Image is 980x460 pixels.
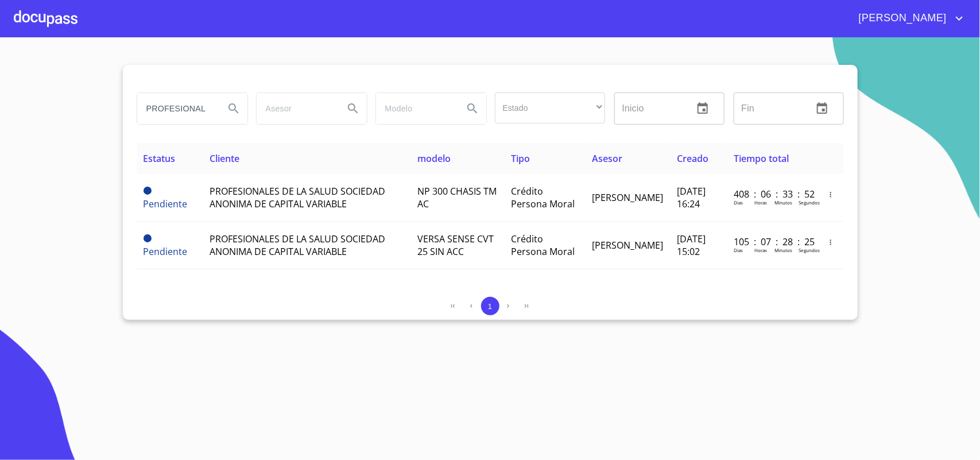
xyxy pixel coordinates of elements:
span: [PERSON_NAME] [850,9,952,28]
span: Asesor [592,152,623,165]
button: Search [220,95,247,122]
span: VERSA SENSE CVT 25 SIN ACC [417,233,494,258]
p: Horas [754,199,767,206]
input: search [137,93,215,124]
p: Minutos [774,247,792,253]
span: Pendiente [144,187,152,195]
span: PROFESIONALES DE LA SALUD SOCIEDAD ANONIMA DE CAPITAL VARIABLE [210,185,385,210]
button: account of current user [850,9,966,28]
button: Search [459,95,486,122]
button: Search [339,95,367,122]
span: PROFESIONALES DE LA SALUD SOCIEDAD ANONIMA DE CAPITAL VARIABLE [210,233,385,258]
p: Segundos [799,247,820,253]
p: 408 : 06 : 33 : 52 [734,188,811,200]
p: Dias [734,247,743,253]
span: Cliente [210,152,239,165]
span: Crédito Persona Moral [511,233,575,258]
span: Tipo [511,152,530,165]
span: modelo [417,152,451,165]
p: Dias [734,199,743,206]
p: 105 : 07 : 28 : 25 [734,235,811,248]
input: search [376,93,454,124]
span: Pendiente [144,245,188,258]
div: ​ [495,92,605,123]
span: Creado [677,152,709,165]
span: [DATE] 16:24 [677,185,706,210]
span: Crédito Persona Moral [511,185,575,210]
p: Horas [754,247,767,253]
span: [PERSON_NAME] [592,191,664,204]
p: Segundos [799,199,820,206]
span: [PERSON_NAME] [592,239,664,252]
p: Minutos [774,199,792,206]
span: 1 [488,302,492,311]
span: NP 300 CHASIS TM AC [417,185,497,210]
span: [DATE] 15:02 [677,233,706,258]
span: Pendiente [144,234,152,242]
span: Pendiente [144,198,188,210]
button: 1 [481,297,499,315]
span: Tiempo total [734,152,789,165]
input: search [257,93,335,124]
span: Estatus [144,152,176,165]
